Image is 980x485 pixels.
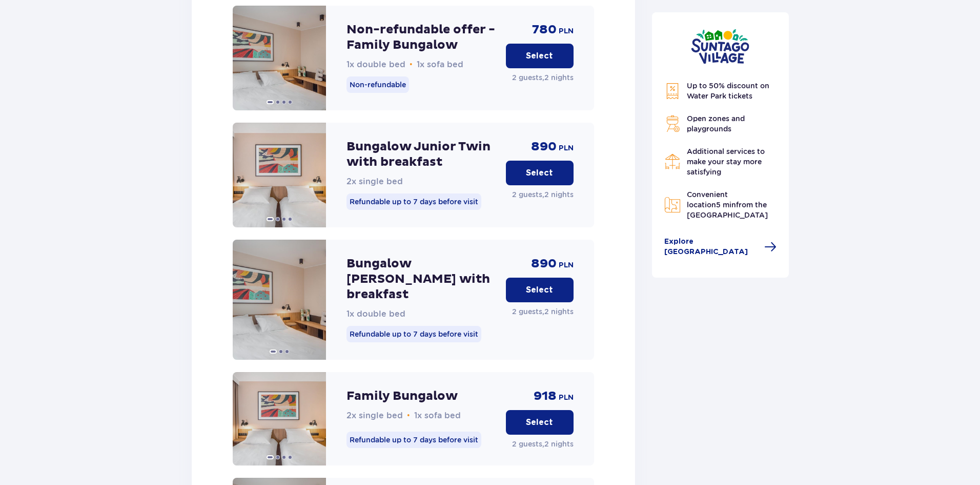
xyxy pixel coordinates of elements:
span: • [407,411,410,421]
span: Explore [GEOGRAPHIC_DATA] [664,237,759,257]
a: Explore [GEOGRAPHIC_DATA] [664,237,777,257]
span: 2x single bed [346,177,403,186]
img: Family Bungalow [233,372,326,465]
p: Refundable up to 7 days before visit [346,432,481,448]
span: 780 [532,22,557,37]
span: PLN [559,143,574,153]
p: Refundable up to 7 days before visit [346,193,481,210]
span: 890 [531,139,557,154]
img: Suntago Village [691,29,749,64]
span: Convenient location from the [GEOGRAPHIC_DATA] [687,190,768,219]
span: 1x double bed [346,60,405,69]
span: 918 [534,389,557,404]
button: Select [506,44,574,68]
button: Select [506,278,574,302]
p: Family Bungalow [346,389,458,404]
span: • [410,60,413,70]
span: 1x sofa bed [414,411,461,420]
p: 2 guests , 2 nights [512,306,574,317]
span: 1x double bed [346,309,405,319]
img: Map Icon [664,197,681,213]
p: Non-refundable [346,76,409,93]
p: 2 guests , 2 nights [512,439,574,449]
span: PLN [559,393,574,403]
p: Select [526,284,553,296]
p: Non-refundable offer - Family Bungalow [346,22,498,53]
img: Bungalow Junior Twin with breakfast [233,123,326,227]
p: Select [526,167,553,179]
span: PLN [559,26,574,36]
img: Bungalow Junior King with breakfast [233,240,326,360]
p: Bungalow Junior Twin with breakfast [346,139,498,170]
span: 2x single bed [346,411,403,420]
img: Discount Icon [664,83,681,100]
span: 890 [531,256,557,271]
img: Restaurant Icon [664,153,681,170]
span: Additional services to make your stay more satisfying [687,147,765,176]
button: Select [506,161,574,185]
img: Non-refundable offer - Family Bungalow [233,6,326,110]
span: Open zones and playgrounds [687,114,745,133]
p: Select [526,50,553,62]
span: 5 min [716,201,736,209]
button: Select [506,410,574,435]
p: 2 guests , 2 nights [512,72,574,83]
p: Refundable up to 7 days before visit [346,326,481,342]
span: 1x sofa bed [417,60,463,69]
span: Up to 50% discount on Water Park tickets [687,82,769,100]
img: Grill Icon [664,115,681,132]
p: 2 guests , 2 nights [512,189,574,200]
p: Select [526,417,553,428]
span: PLN [559,260,574,270]
p: Bungalow [PERSON_NAME] with breakfast [346,256,498,302]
